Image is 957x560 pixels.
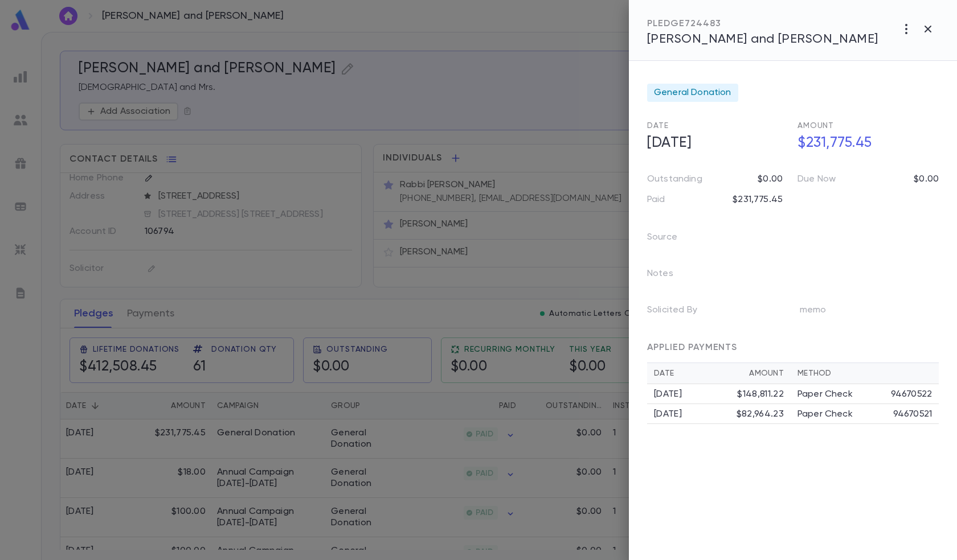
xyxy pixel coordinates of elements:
[647,228,696,251] p: Source
[733,194,783,205] p: $231,775.45
[647,301,715,324] p: Solicited By
[640,131,788,155] h5: [DATE]
[647,343,737,352] span: APPLIED PAYMENTS
[737,389,784,400] div: $148,811.22
[914,174,939,185] p: $0.00
[800,301,845,324] p: memo
[797,409,853,420] p: Paper Check
[647,174,702,185] p: Outstanding
[647,265,692,287] p: Notes
[647,122,668,130] span: Date
[737,409,784,420] div: $82,964.23
[647,18,878,30] div: PLEDGE 724483
[647,194,665,205] p: Paid
[797,174,836,185] p: Due Now
[654,389,737,400] div: [DATE]
[654,369,749,378] div: Date
[797,389,853,400] p: Paper Check
[891,389,932,400] p: 94670522
[893,409,932,420] p: 94670521
[654,409,737,420] div: [DATE]
[797,122,834,130] span: Amount
[647,33,878,46] span: [PERSON_NAME] and [PERSON_NAME]
[758,174,783,185] p: $0.00
[647,84,738,102] div: General Donation
[791,363,939,384] th: Method
[654,87,731,98] span: General Donation
[749,369,784,378] div: Amount
[791,131,939,155] h5: $231,775.45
